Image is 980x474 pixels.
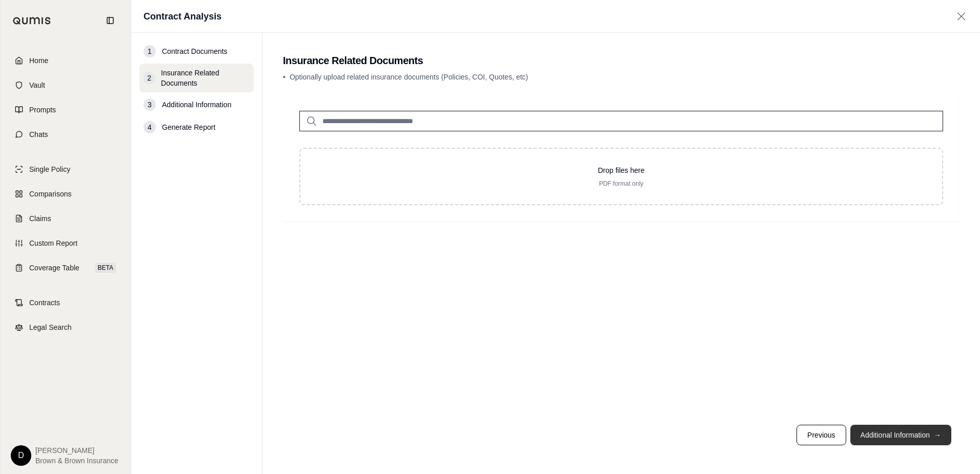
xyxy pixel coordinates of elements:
h1: Contract Analysis [144,9,221,24]
span: → [934,430,941,440]
span: Vault [29,80,45,90]
span: Insurance Related Documents [161,68,250,88]
span: Chats [29,129,48,140]
a: Prompts [7,98,125,121]
a: Coverage TableBETA [7,256,125,279]
a: Chats [7,123,125,146]
button: Previous [797,425,846,445]
span: BETA [95,263,116,273]
span: Comparisons [29,189,71,199]
p: Drop files here [317,165,926,175]
span: Optionally upload related insurance documents (Policies, COI, Quotes, etc) [290,73,528,81]
span: Single Policy [29,164,70,174]
a: Custom Report [7,232,125,254]
span: Home [29,55,48,66]
div: 1 [144,45,156,57]
div: 2 [144,72,155,84]
span: Contracts [29,298,60,308]
div: 4 [144,121,156,133]
span: Additional Information [162,100,231,110]
img: Qumis Logo [13,17,51,25]
span: Coverage Table [29,263,79,273]
div: D [11,445,31,466]
p: PDF format only [317,180,926,188]
a: Claims [7,207,125,230]
a: Legal Search [7,316,125,339]
span: Brown & Brown Insurance [35,456,118,466]
span: Generate Report [162,122,215,132]
span: Claims [29,213,51,224]
div: 3 [144,98,156,111]
span: Custom Report [29,238,77,248]
button: Collapse sidebar [102,12,118,29]
a: Single Policy [7,158,125,181]
span: Legal Search [29,322,72,332]
span: • [283,73,285,81]
a: Contracts [7,291,125,314]
h2: Insurance Related Documents [283,53,959,68]
a: Vault [7,74,125,96]
span: Prompts [29,105,56,115]
span: Contract Documents [162,46,228,56]
span: [PERSON_NAME] [35,445,118,456]
button: Additional Information→ [850,425,951,445]
a: Comparisons [7,183,125,205]
a: Home [7,49,125,72]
